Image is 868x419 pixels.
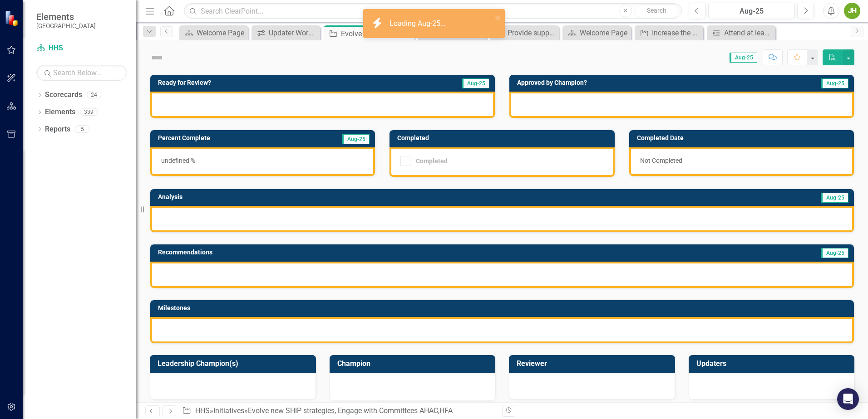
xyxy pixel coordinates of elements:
div: Welcome Page [197,27,246,39]
div: Updater Workspace [269,27,318,39]
div: » » [182,406,495,416]
a: Welcome Page [565,27,629,39]
a: Initiatives [213,406,244,415]
h3: Percent Complete [158,135,296,141]
button: close [495,13,501,23]
div: Attend at least 10 outreach events monthly [724,27,773,39]
h3: Champion [337,360,491,368]
a: HHS [36,43,127,54]
div: Evolve new SHIP strategies, Engage with Committees AHAC,HFA [341,28,412,39]
div: Increase the number of homes preserved annually through County, State and Federal funded programs... [652,27,701,39]
div: Welcome Page [580,27,629,39]
span: Search [647,7,666,14]
input: Search Below... [36,65,127,81]
input: Search ClearPoint... [184,3,682,19]
div: Loading Aug-25... [390,19,448,29]
div: Evolve new SHIP strategies, Engage with Committees AHAC,HFA [248,406,453,415]
a: Attend at least 10 outreach events monthly [709,27,773,39]
h3: Leadership Champion(s) [158,360,311,368]
div: Open Intercom Messenger [837,388,859,410]
h3: Completed Date [637,135,849,141]
a: Increase the number of homes preserved annually through County, State and Federal funded programs... [637,27,701,39]
small: [GEOGRAPHIC_DATA] [36,22,96,29]
span: Aug-25 [342,134,370,144]
span: Aug-25 [821,78,848,88]
div: Not Completed [629,147,854,176]
span: Aug-25 [821,193,848,203]
div: undefined % [150,147,375,176]
a: Scorecards [45,90,82,100]
button: JH [844,3,860,19]
button: Aug-25 [708,3,795,19]
div: Aug-25 [711,6,792,17]
h3: Ready for Review? [158,79,374,86]
img: ClearPoint Strategy [5,10,20,26]
h3: Updaters [696,360,850,368]
span: Elements [36,11,96,22]
a: Reports [45,124,70,135]
span: Aug-25 [730,53,757,63]
div: 24 [87,91,101,99]
h3: Milestones [158,305,849,312]
div: Provide support to homeowners through initiatives focused on preventing displacement and fosterin... [508,27,557,39]
a: Updater Workspace [254,27,318,39]
a: Elements [45,107,75,117]
img: Not Defined [150,50,164,65]
h3: Reviewer [517,360,671,368]
h3: Completed [397,135,610,141]
h3: Approved by Champion? [517,79,753,86]
a: HHS [195,406,210,415]
h3: Recommendations [158,249,612,256]
div: 339 [80,108,98,116]
span: Aug-25 [462,78,489,88]
div: 5 [75,125,89,133]
a: Provide support to homeowners through initiatives focused on preventing displacement and fosterin... [493,27,557,39]
h3: Analysis [158,194,477,200]
a: Welcome Page [182,27,246,39]
button: Search [634,5,680,17]
span: Aug-25 [821,248,848,258]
